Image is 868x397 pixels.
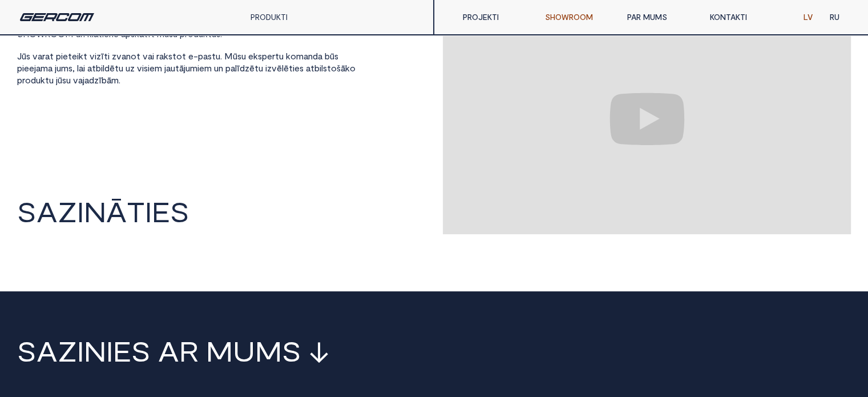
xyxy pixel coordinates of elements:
[50,51,54,61] span: t
[294,63,300,73] span: e
[249,63,255,73] span: ē
[216,51,220,61] span: u
[22,51,26,61] span: ū
[255,337,282,364] span: M
[224,51,233,61] span: M
[320,63,321,73] span: i
[314,63,320,73] span: b
[821,6,848,29] a: RU
[58,337,77,364] span: Z
[265,63,267,73] span: i
[41,75,45,85] span: k
[130,63,135,73] span: z
[272,63,277,73] span: v
[795,6,821,29] a: LV
[235,63,237,73] span: l
[84,75,89,85] span: a
[119,75,120,85] span: .
[172,51,176,61] span: t
[96,51,101,61] span: z
[113,337,131,364] span: E
[193,51,198,61] span: -
[66,75,71,85] span: u
[443,5,851,234] iframe: SHOWROOM
[103,63,104,73] span: l
[454,6,536,29] a: PROJEKTI
[313,51,318,61] span: d
[72,63,75,73] span: ,
[17,75,22,85] span: p
[122,51,126,61] span: a
[164,63,166,73] span: j
[185,63,190,73] span: u
[152,198,170,225] span: E
[279,51,284,61] span: u
[94,75,99,85] span: z
[330,51,334,61] span: ū
[179,63,184,73] span: ā
[83,51,87,61] span: t
[37,198,58,225] span: A
[286,51,290,61] span: k
[300,63,304,73] span: s
[304,51,308,61] span: a
[58,75,62,85] span: ū
[188,51,193,61] span: e
[296,51,304,61] span: m
[308,51,313,61] span: n
[61,63,68,73] span: m
[41,63,48,73] span: m
[184,63,185,73] span: j
[164,51,168,61] span: k
[251,12,288,22] a: PRODUKTI
[175,63,179,73] span: t
[208,51,212,61] span: s
[77,51,79,61] span: i
[63,51,68,61] span: e
[143,51,148,61] span: v
[198,51,203,61] span: p
[350,63,356,73] span: o
[212,51,216,61] span: t
[17,51,22,61] span: J
[104,51,108,61] span: t
[106,198,127,225] span: Ā
[237,51,241,61] span: s
[111,75,119,85] span: m
[87,63,92,73] span: a
[36,63,41,73] span: a
[159,51,164,61] span: a
[45,75,49,85] span: t
[345,63,350,73] span: k
[289,63,293,73] span: t
[245,63,249,73] span: z
[89,75,94,85] span: d
[259,63,263,73] span: u
[37,337,58,364] span: A
[119,63,123,73] span: u
[341,63,345,73] span: ā
[22,63,24,73] span: i
[152,51,154,61] span: i
[284,63,289,73] span: ē
[233,337,255,364] span: U
[84,198,106,225] span: N
[248,51,253,61] span: e
[106,337,113,364] span: I
[73,75,78,85] span: v
[101,51,104,61] span: ī
[176,51,182,61] span: o
[145,198,152,225] span: I
[127,198,145,225] span: T
[290,51,296,61] span: o
[231,63,235,73] span: a
[136,51,140,61] span: t
[237,63,240,73] span: ī
[155,63,162,73] span: m
[137,63,142,73] span: v
[253,51,258,61] span: k
[190,63,197,73] span: m
[272,51,275,61] span: r
[166,63,171,73] span: a
[327,63,331,73] span: t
